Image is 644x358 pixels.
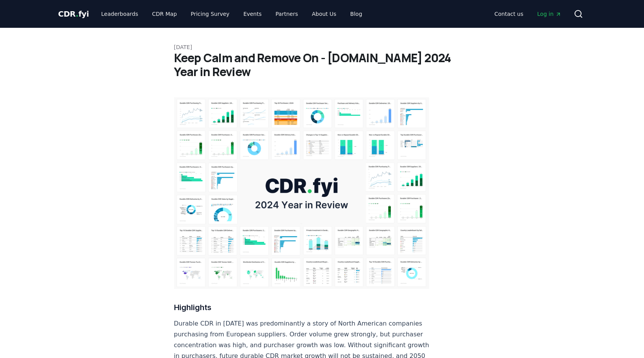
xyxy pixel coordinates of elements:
[237,7,268,21] a: Events
[531,7,567,21] a: Log in
[58,9,89,19] span: CDR fyi
[95,7,144,21] a: Leaderboards
[537,10,561,18] span: Log in
[344,7,368,21] a: Blog
[174,43,470,51] p: [DATE]
[488,7,567,21] nav: Main
[146,7,183,21] a: CDR Map
[174,97,429,289] img: blog post image
[58,8,89,19] a: CDR.fyi
[184,7,235,21] a: Pricing Survey
[76,9,78,19] span: .
[269,7,304,21] a: Partners
[306,7,342,21] a: About Us
[95,7,368,21] nav: Main
[174,51,470,79] h1: Keep Calm and Remove On - [DOMAIN_NAME] 2024 Year in Review
[488,7,529,21] a: Contact us
[174,301,429,314] h3: Highlights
